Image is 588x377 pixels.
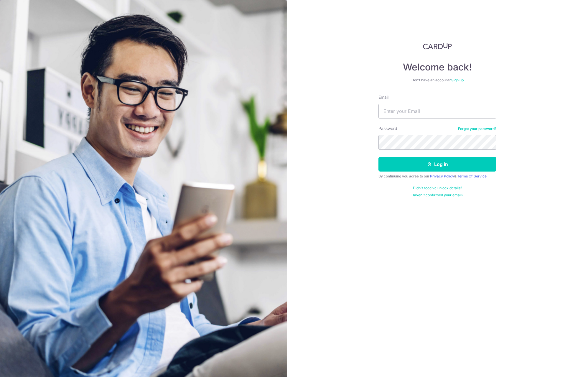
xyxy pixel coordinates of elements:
div: Don’t have an account? [378,78,496,83]
a: Didn't receive unlock details? [413,186,462,190]
a: Haven't confirmed your email? [411,193,463,197]
a: Privacy Policy [430,174,454,178]
label: Email [378,94,388,100]
img: CardUp Logo [423,42,452,50]
button: Log in [378,157,496,172]
a: Terms Of Service [457,174,487,178]
a: Forgot your password? [458,126,496,131]
h4: Welcome back! [378,61,496,73]
input: Enter your Email [378,104,496,118]
div: By continuing you agree to our & [378,174,496,179]
a: Sign up [451,78,464,82]
label: Password [378,126,397,131]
